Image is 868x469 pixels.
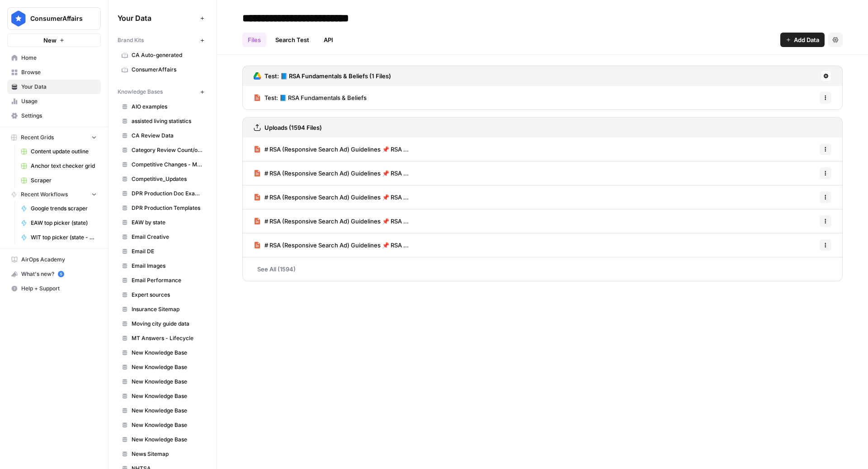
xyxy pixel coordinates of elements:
a: Category Review Count/other [118,143,208,157]
button: Help + Support [7,281,101,296]
a: Email Images [118,259,208,273]
span: New Knowledge Base [132,407,203,415]
span: WIT top picker (state - new) [31,233,97,242]
a: # RSA (Responsive Search Ad) Guidelines 📌 RSA ... [254,137,409,161]
span: DPR Production Templates [132,204,203,212]
span: Google trends scraper [31,204,97,213]
a: Search Test [270,33,315,47]
span: Your Data [118,13,197,24]
span: AirOps Academy [21,256,97,264]
a: Expert sources [118,288,208,302]
h3: Test: 📘 RSA Fundamentals & Beliefs (1 Files) [264,71,391,81]
a: Insurance Sitemap [118,302,208,317]
span: ConsumerAffairs [132,66,203,74]
span: Competitive Changes - Matching [132,161,203,169]
span: AIO examples [132,103,203,111]
span: Moving city guide data [132,320,203,328]
a: Usage [7,94,101,109]
span: Email Performance [132,276,203,284]
span: Email Creative [132,233,203,241]
button: Workspace: ConsumerAffairs [7,7,101,30]
span: Add Data [794,35,819,44]
span: Brand Kits [118,36,144,44]
span: Usage [21,97,97,105]
a: New Knowledge Base [118,432,208,447]
a: Your Data [7,80,101,94]
a: Moving city guide data [118,317,208,331]
a: # RSA (Responsive Search Ad) Guidelines 📌 RSA ... [254,161,409,185]
span: Content update outline [31,147,97,156]
span: Insurance Sitemap [132,305,203,313]
button: Recent Grids [7,131,101,144]
span: # RSA (Responsive Search Ad) Guidelines 📌 RSA ... [264,145,409,154]
span: New Knowledge Base [132,349,203,357]
a: Test: 📘 RSA Fundamentals & Beliefs (1 Files) [254,66,391,86]
a: Email Creative [118,230,208,244]
text: 5 [60,272,62,276]
button: Recent Workflows [7,188,101,201]
a: Competitive Changes - Matching [118,157,208,172]
h3: Uploads (1594 Files) [264,123,322,132]
a: New Knowledge Base [118,346,208,360]
a: New Knowledge Base [118,360,208,374]
span: MT Answers - Lifecycle [132,334,203,342]
span: # RSA (Responsive Search Ad) Guidelines 📌 RSA ... [264,169,409,178]
span: EAW top picker (state) [31,219,97,227]
span: Settings [21,112,97,120]
span: Category Review Count/other [132,146,203,154]
span: New Knowledge Base [132,378,203,386]
span: Anchor text checker grid [31,162,97,170]
span: Help + Support [21,284,97,293]
span: Email Images [132,262,203,270]
span: Knowledge Bases [118,88,163,96]
a: Home [7,51,101,65]
a: CA Auto-generated [118,48,208,62]
a: # RSA (Responsive Search Ad) Guidelines 📌 RSA ... [254,233,409,257]
span: Email DE [132,247,203,256]
a: New Knowledge Base [118,418,208,432]
a: Uploads (1594 Files) [254,118,322,137]
a: WIT top picker (state - new) [17,230,101,245]
span: CA Auto-generated [132,51,203,59]
a: ConsumerAffairs [118,62,208,77]
a: AIO examples [118,99,208,114]
a: Settings [7,109,101,123]
span: Scraper [31,176,97,185]
span: assisted living statistics [132,117,203,125]
span: Recent Grids [21,133,54,142]
span: New Knowledge Base [132,436,203,444]
a: DPR Production Templates [118,201,208,215]
a: API [318,33,339,47]
a: New Knowledge Base [118,374,208,389]
a: Anchor text checker grid [17,159,101,173]
span: # RSA (Responsive Search Ad) Guidelines 📌 RSA ... [264,217,409,226]
span: ConsumerAffairs [30,14,85,23]
span: Your Data [21,83,97,91]
span: # RSA (Responsive Search Ad) Guidelines 📌 RSA ... [264,193,409,202]
a: New Knowledge Base [118,403,208,418]
a: EAW top picker (state) [17,216,101,230]
a: See All (1594) [242,257,843,281]
button: Add Data [780,33,825,47]
a: AirOps Academy [7,252,101,267]
img: ConsumerAffairs Logo [10,10,27,27]
a: Content update outline [17,144,101,159]
span: Browse [21,68,97,76]
span: Expert sources [132,291,203,299]
a: CA Review Data [118,128,208,143]
span: News Sitemap [132,450,203,458]
span: Recent Workflows [21,190,68,199]
a: Google trends scraper [17,201,101,216]
a: EAW by state [118,215,208,230]
a: Scraper [17,173,101,188]
button: What's new? 5 [7,267,101,281]
span: # RSA (Responsive Search Ad) Guidelines 📌 RSA ... [264,241,409,250]
a: # RSA (Responsive Search Ad) Guidelines 📌 RSA ... [254,185,409,209]
span: New Knowledge Base [132,392,203,400]
span: Home [21,54,97,62]
span: DPR Production Doc Examples [132,189,203,198]
span: New Knowledge Base [132,421,203,429]
span: EAW by state [132,218,203,227]
span: New Knowledge Base [132,363,203,371]
span: Competitive_Updates [132,175,203,183]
